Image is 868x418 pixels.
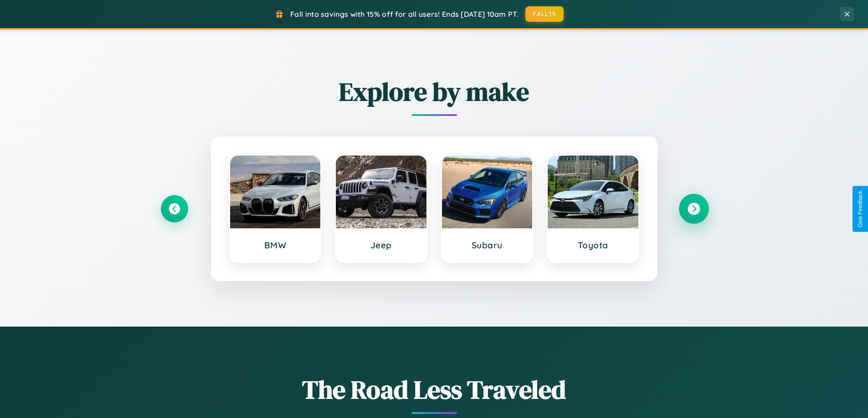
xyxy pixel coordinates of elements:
[239,240,312,251] h3: BMW
[345,240,417,251] h3: Jeep
[451,240,524,251] h3: Subaru
[161,372,708,407] h1: The Road Less Traveled
[557,240,629,251] h3: Toyota
[161,74,708,109] h2: Explore by make
[857,191,863,227] div: Give Feedback
[290,10,519,19] span: Fall into savings with 15% off for all users! Ends [DATE] 10am PT.
[525,6,564,22] button: FALL15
